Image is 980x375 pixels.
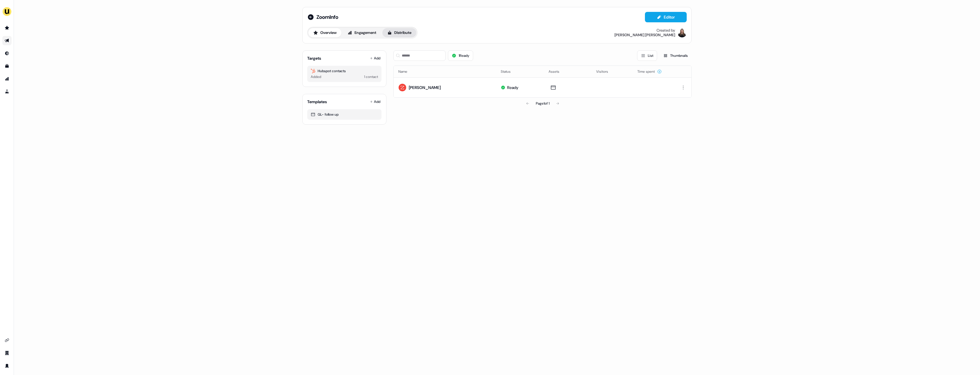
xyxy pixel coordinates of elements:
button: Editor [645,12,687,22]
button: Add [369,98,381,106]
button: 1Ready [448,50,473,61]
a: Go to attribution [2,74,12,83]
div: GL- follow up [311,112,378,117]
a: Go to prospects [2,23,12,32]
a: Go to integrations [2,336,12,345]
img: Geneviève [677,28,687,37]
a: Go to outbound experience [2,36,12,45]
div: Hubspot contacts [311,68,378,74]
button: Status [501,66,518,77]
button: Thumbnails [659,50,692,61]
button: Engagement [343,28,381,37]
button: List [637,50,657,61]
div: Ready [507,85,518,90]
a: Go to Inbound [2,49,12,58]
button: Visitors [596,66,615,77]
div: 1 contact [364,74,378,80]
button: Name [398,66,414,77]
div: Targets [307,55,321,61]
a: Go to team [2,348,12,358]
button: Distribute [382,28,416,37]
button: Time spent [637,66,662,77]
a: Editor [645,15,687,21]
button: Add [369,54,381,62]
th: Assets [544,66,592,77]
div: Page 1 of 1 [536,101,549,106]
a: Go to templates [2,61,12,71]
a: Go to experiments [2,87,12,96]
div: Added [311,74,321,80]
button: Overview [308,28,341,37]
div: [PERSON_NAME] [PERSON_NAME] [614,33,675,37]
span: ZoomInfo [317,14,338,21]
a: Go to profile [2,361,12,370]
div: Templates [307,99,327,105]
div: [PERSON_NAME] [409,85,441,90]
div: Created by [657,28,675,33]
